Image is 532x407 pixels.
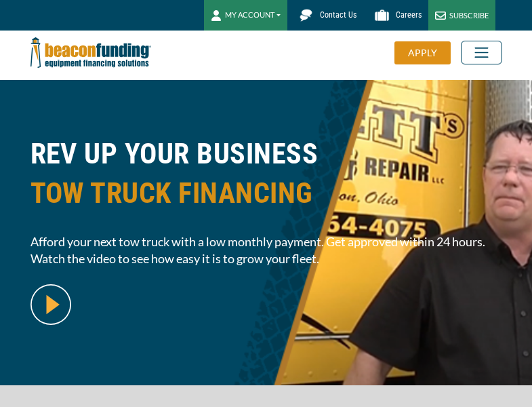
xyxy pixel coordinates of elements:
span: Careers [396,10,422,20]
span: Contact Us [320,10,356,20]
a: APPLY [394,41,461,64]
a: Careers [363,3,428,27]
img: Beacon Funding Corporation logo [30,31,151,75]
span: TOW TRUCK FINANCING [30,174,502,213]
a: Contact Us [287,3,363,27]
img: video modal pop-up play button [30,284,71,325]
img: Beacon Funding Careers [370,3,394,27]
div: APPLY [394,41,451,64]
h1: REV UP YOUR BUSINESS [30,134,502,223]
button: Toggle navigation [461,41,502,64]
img: Beacon Funding chat [294,3,318,27]
span: Afford your next tow truck with a low monthly payment. Get approved within 24 hours. Watch the vi... [30,233,502,267]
